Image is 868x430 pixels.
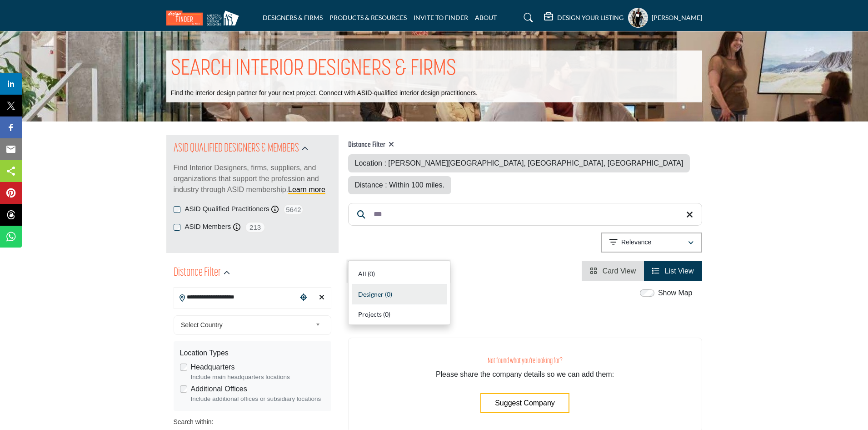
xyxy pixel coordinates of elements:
[174,162,331,195] p: Find Interior Designers, firms, suppliers, and organizations that support the profession and indu...
[191,362,235,373] label: Headquarters
[358,270,366,278] span: All
[414,14,468,21] a: INVITE TO FINDER
[603,267,636,275] span: Card View
[174,265,221,281] h2: Distance Filter
[590,267,636,275] a: View Card
[383,310,390,318] b: (0)
[263,14,323,21] a: DESIGNERS & FIRMS
[348,260,450,325] div: Designer (0)
[174,224,180,231] input: ASID Members checkbox
[582,261,644,281] li: Card View
[181,319,312,330] span: Select Country
[628,8,648,28] button: Show hide supplier dropdown
[191,373,325,382] div: Include main headquarters locations
[315,288,329,308] div: Clear search location
[355,181,444,189] span: Distance : Within 100 miles.
[652,13,702,22] h5: [PERSON_NAME]
[283,204,304,215] span: 5642
[475,14,497,21] a: ABOUT
[480,393,569,413] button: Suggest Company
[171,55,456,83] h1: SEARCH INTERIOR DESIGNERS & FIRMS
[297,288,310,308] div: Choose your current location
[185,222,231,232] label: ASID Members
[358,310,382,318] span: Projects
[191,384,247,395] label: Additional Offices
[436,370,614,378] span: Please share the company details so we can add them:
[621,238,651,247] p: Relevance
[658,288,693,298] label: Show Map
[180,348,325,359] div: Location Types
[355,159,683,167] span: Location : [PERSON_NAME][GEOGRAPHIC_DATA], [GEOGRAPHIC_DATA], [GEOGRAPHIC_DATA]
[557,14,624,22] h5: DESIGN YOUR LISTING
[174,206,180,213] input: ASID Qualified Practitioners checkbox
[174,288,297,306] input: Search Location
[652,267,693,275] a: View List
[601,233,702,253] button: Relevance
[385,290,392,298] b: (0)
[185,204,269,214] label: ASID Qualified Practitioners
[515,10,539,25] a: Search
[191,395,325,404] div: Include additional offices or subsidiary locations
[665,267,694,275] span: List View
[171,89,478,98] p: Find the interior design partner for your next project. Connect with ASID-qualified interior desi...
[288,186,325,193] a: Learn more
[348,203,702,226] input: Search Keyword
[358,290,384,298] span: Designer
[166,10,244,25] img: Site Logo
[495,399,555,407] span: Suggest Company
[245,222,265,233] span: 213
[544,12,624,23] div: DESIGN YOUR LISTING
[368,270,375,278] b: (0)
[348,141,702,150] h4: Distance Filter
[174,417,331,427] div: Search within:
[174,141,299,157] h2: ASID QUALIFIED DESIGNERS & MEMBERS
[644,261,702,281] li: List View
[329,14,407,21] a: PRODUCTS & RESOURCES
[367,356,683,366] h3: Not found what you're looking for?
